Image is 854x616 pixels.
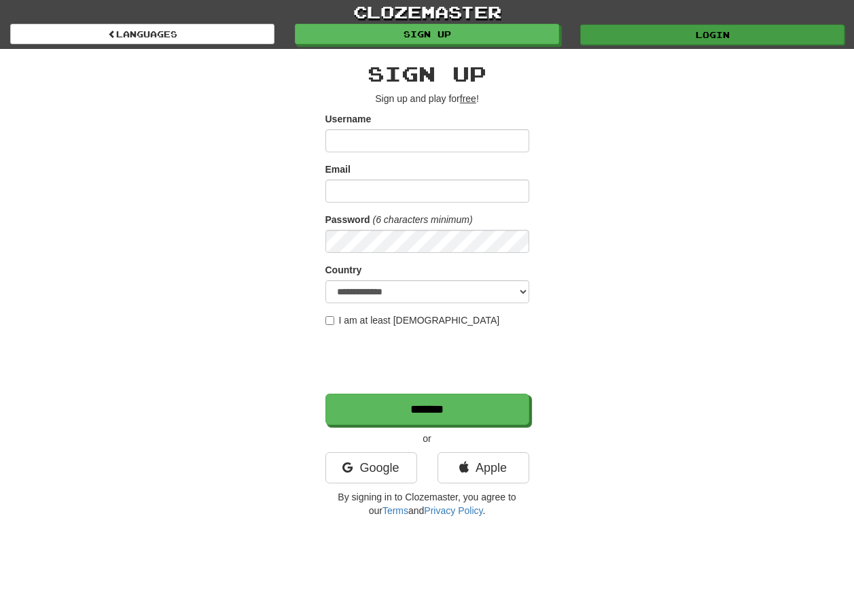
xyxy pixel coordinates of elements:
[325,452,417,483] a: Google
[325,316,334,325] input: I am at least [DEMOGRAPHIC_DATA]
[382,505,408,516] a: Terms
[424,505,482,516] a: Privacy Policy
[325,112,372,126] label: Username
[460,93,476,104] u: free
[325,334,532,387] iframe: reCAPTCHA
[325,490,529,517] p: By signing in to Clozemaster, you agree to our and .
[325,63,529,85] h2: Sign up
[325,213,370,226] label: Password
[438,452,529,483] a: Apple
[325,432,529,445] p: or
[10,24,274,44] a: Languages
[325,92,529,105] p: Sign up and play for !
[580,24,844,45] a: Login
[373,214,473,225] em: (6 characters minimum)
[325,162,351,176] label: Email
[325,313,500,327] label: I am at least [DEMOGRAPHIC_DATA]
[325,263,362,277] label: Country
[295,24,559,44] a: Sign up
